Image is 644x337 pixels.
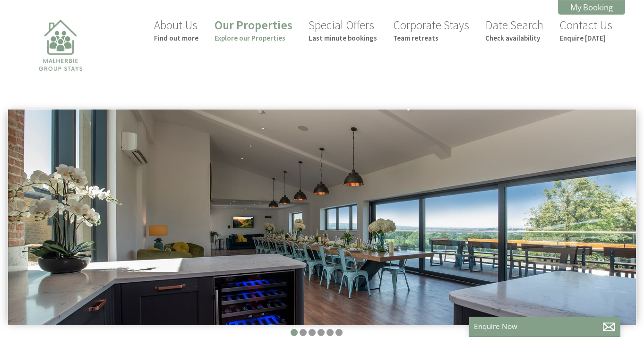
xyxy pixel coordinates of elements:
small: Enquire [DATE] [559,34,612,42]
p: Enquire Now [474,321,616,331]
a: Date SearchCheck availability [485,17,543,42]
small: Team retreats [393,34,469,42]
a: Our PropertiesExplore our Properties [215,17,292,42]
a: Special OffersLast minute bookings [309,17,377,42]
a: About UsFind out more [154,17,198,42]
small: Explore our Properties [215,34,292,42]
small: Find out more [154,34,198,42]
a: Contact UsEnquire [DATE] [559,17,612,42]
a: Corporate StaysTeam retreats [393,17,469,42]
small: Check availability [485,34,543,42]
img: Malherbie Group Stays [13,14,108,108]
small: Last minute bookings [309,34,377,42]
